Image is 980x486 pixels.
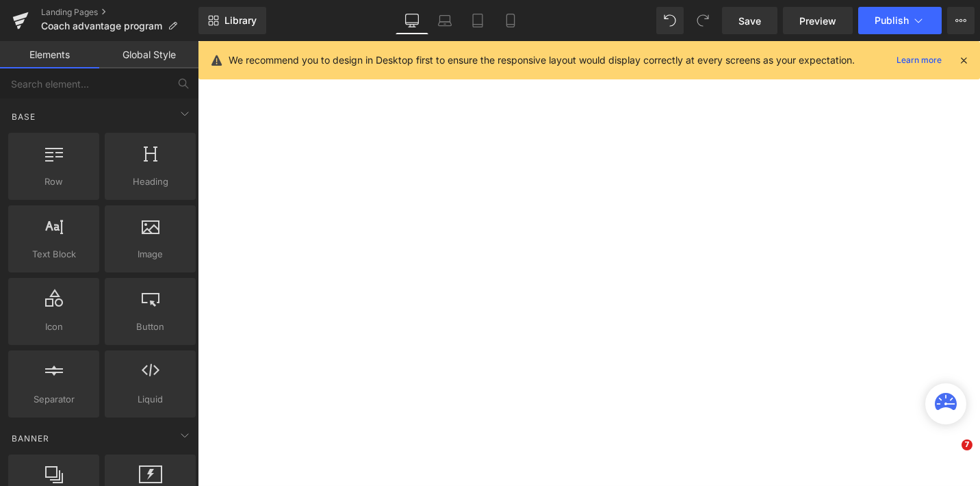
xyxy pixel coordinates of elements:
[229,53,855,68] p: We recommend you to design in Desktop first to ensure the responsive layout would display correct...
[689,7,717,34] button: Redo
[109,247,192,261] span: Image
[109,320,192,334] span: Button
[656,7,684,34] button: Undo
[461,7,494,34] a: Tablet
[738,14,761,28] span: Save
[858,7,942,34] button: Publish
[783,7,853,34] a: Preview
[875,15,909,26] span: Publish
[12,320,95,334] span: Icon
[198,7,266,34] a: New Library
[109,392,192,407] span: Liquid
[799,14,836,28] span: Preview
[962,439,972,450] span: 7
[99,41,198,68] a: Global Style
[224,14,257,27] span: Library
[428,7,461,34] a: Laptop
[12,392,95,407] span: Separator
[109,175,192,189] span: Heading
[12,175,95,189] span: Row
[12,247,95,261] span: Text Block
[41,21,162,31] span: Coach advantage program
[10,110,37,123] span: Base
[396,7,428,34] a: Desktop
[10,432,51,445] span: Banner
[494,7,527,34] a: Mobile
[41,7,198,18] a: Landing Pages
[891,52,947,68] a: Learn more
[933,439,966,472] iframe: Intercom live chat
[947,7,975,34] button: More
